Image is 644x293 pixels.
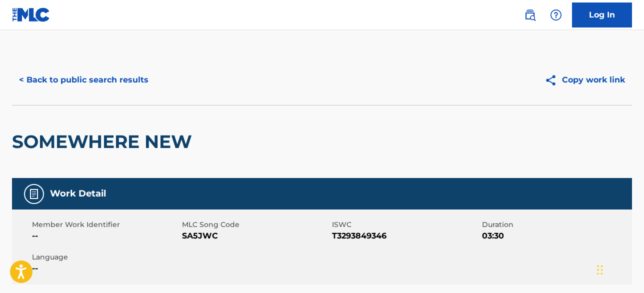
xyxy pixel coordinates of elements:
[520,5,540,25] a: Public Search
[32,230,179,242] span: --
[50,188,106,199] h5: Work Detail
[12,130,197,153] h2: SOMEWHERE NEW
[544,74,562,86] img: Copy work link
[597,255,603,285] div: Drag
[332,230,479,242] span: T3293849346
[28,188,40,200] img: Work Detail
[332,219,479,230] span: ISWC
[12,7,50,22] img: MLC Logo
[182,230,329,242] span: SA5JWC
[594,245,644,293] iframe: Chat Widget
[32,262,179,274] span: --
[546,5,566,25] div: Help
[572,2,632,27] a: Log In
[482,219,629,230] span: Duration
[524,9,536,21] img: search
[32,219,179,230] span: Member Work Identifier
[12,67,155,92] button: < Back to public search results
[537,67,632,92] button: Copy work link
[32,252,179,262] span: Language
[550,9,562,21] img: help
[182,219,329,230] span: MLC Song Code
[482,230,629,242] span: 03:30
